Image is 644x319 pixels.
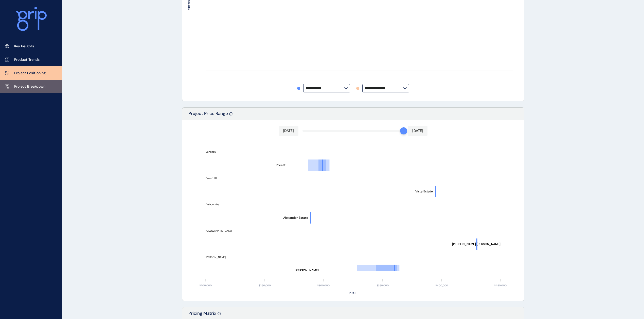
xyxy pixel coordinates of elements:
[494,284,507,287] text: $450,000
[415,190,433,194] text: Vista Estate
[295,269,319,273] text: [PERSON_NAME]
[206,229,232,232] text: [GEOGRAPHIC_DATA]
[14,44,34,49] p: Key Insights
[349,291,357,295] text: PRICE
[206,255,226,259] text: [PERSON_NAME]
[188,111,228,120] p: Project Price Range
[14,71,46,76] p: Project Positioning
[14,84,45,89] p: Project Breakdown
[206,203,219,206] text: Delacombe
[206,150,216,153] text: Bonshaw
[435,284,448,287] text: $400,000
[259,284,271,287] text: $250,000
[276,163,285,167] text: Rivulet
[317,284,330,287] text: $300,000
[199,284,212,287] text: $200,000
[283,128,294,133] p: [DATE]
[412,128,423,133] p: [DATE]
[283,216,308,220] text: Alexander Estate
[14,57,40,62] p: Product Trends
[377,284,389,287] text: $350,000
[452,242,500,246] text: [PERSON_NAME] [PERSON_NAME]
[206,176,217,180] text: Brown Hill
